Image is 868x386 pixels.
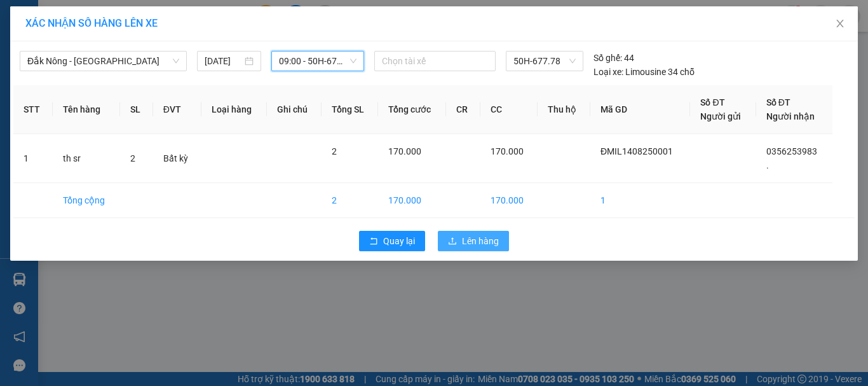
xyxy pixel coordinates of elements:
span: DĐ: [83,81,101,95]
span: Người gửi [700,111,741,121]
th: SL [120,85,153,134]
span: Quay lại [383,234,415,248]
div: Hàng đường [GEOGRAPHIC_DATA] [83,11,212,41]
span: Đắk Nông - Sài Gòn [27,52,179,71]
th: Thu hộ [538,85,590,134]
td: 170.000 [378,183,446,218]
div: 44 [593,51,634,65]
span: close [835,18,845,29]
span: Loại xe: [593,65,623,79]
button: rollbackQuay lại [359,231,425,251]
span: 2 [130,153,135,163]
span: bố lá [101,74,142,97]
span: 2 [332,146,337,156]
div: Limousine 34 chỗ [593,65,695,79]
th: Mã GD [590,85,690,134]
th: CR [446,85,480,134]
div: . [83,41,212,57]
button: uploadLên hàng [438,231,509,251]
span: Người nhận [766,111,815,121]
input: 14/08/2025 [205,54,241,68]
th: Tên hàng [53,85,120,134]
span: 0356253983 [766,146,817,156]
span: Gửi: [11,12,31,25]
th: Tổng cước [378,85,446,134]
th: Loại hàng [201,85,266,134]
span: Số ĐT [700,97,724,107]
span: . [766,160,769,170]
span: XÁC NHẬN SỐ HÀNG LÊN XE [25,17,158,29]
span: 50H-677.78 [513,52,576,71]
span: Số ghế: [593,51,622,65]
th: Ghi chú [267,85,322,134]
span: rollback [369,237,378,247]
td: 170.000 [480,183,538,218]
span: Số ĐT [766,97,790,107]
th: STT [13,85,53,134]
span: Nhận: [83,12,113,25]
div: Đăk Mil [11,11,74,41]
span: upload [448,237,457,247]
th: Tổng SL [322,85,378,134]
span: 170.000 [388,146,421,156]
td: th sr [53,134,120,183]
span: 09:00 - 50H-677.78 [279,52,357,71]
th: CC [480,85,538,134]
span: ĐMIL1408250001 [600,146,673,156]
td: 1 [13,134,53,183]
div: 0356253983 [83,57,212,74]
td: 2 [322,183,378,218]
span: 170.000 [491,146,524,156]
span: Lên hàng [462,234,499,248]
td: Bất kỳ [153,134,201,183]
button: Close [822,6,858,42]
td: Tổng cộng [53,183,120,218]
td: 1 [590,183,690,218]
th: ĐVT [153,85,201,134]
